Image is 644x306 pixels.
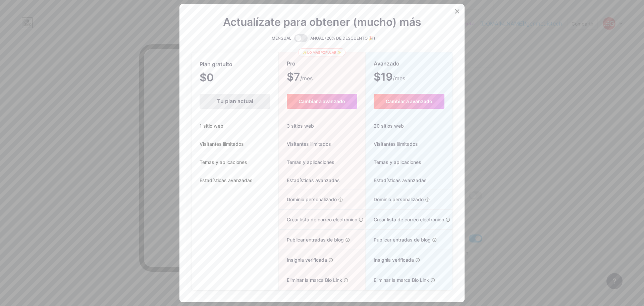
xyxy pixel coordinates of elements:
font: MENSUAL [272,36,291,41]
font: Tu plan actual [217,98,253,104]
font: Temas y aplicaciones [200,159,247,165]
font: 1 sitio web [200,123,223,129]
font: Visitantes ilimitados [200,141,244,147]
font: ANUAL (20% DE DESCUENTO 🎉) [310,36,375,41]
font: Visitantes ilimitados [287,141,331,147]
font: $0 [200,71,214,84]
font: Publicar entradas de blog [374,237,431,243]
font: Publicar entradas de blog [287,237,344,243]
font: Crear lista de correo electrónico [374,217,444,222]
font: Estadísticas avanzadas [374,177,427,183]
button: Cambiar a avanzado [287,94,357,109]
button: Cambiar a avanzado [374,94,444,109]
font: 20 sitios web [374,123,404,129]
font: Temas y aplicaciones [374,159,421,165]
font: Cambiar a avanzado [386,98,432,104]
font: /mes [393,75,405,82]
font: Dominio personalizado [287,196,337,202]
font: Crear lista de correo electrónico [287,217,357,222]
font: Eliminar la marca Bio Link [374,277,429,283]
font: 3 sitios web [287,123,314,129]
font: Visitantes ilimitados [374,141,418,147]
font: Plan gratuito [200,61,232,68]
font: $7 [287,70,300,83]
font: /mes [300,75,313,82]
font: Avanzado [374,60,399,67]
font: $19 [374,70,393,83]
font: Cambiar a avanzado [299,98,345,104]
font: Actualízate para obtener (mucho) más [223,15,421,29]
font: Insignia verificada [374,257,414,263]
font: Pro [287,60,296,67]
font: Eliminar la marca Bio Link [287,277,342,283]
font: Dominio personalizado [374,196,424,202]
font: Estadísticas avanzadas [200,177,253,183]
font: Temas y aplicaciones [287,159,334,165]
font: ✨ Lo más popular ✨ [303,50,341,54]
font: Insignia verificada [287,257,327,263]
font: Estadísticas avanzadas [287,177,340,183]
